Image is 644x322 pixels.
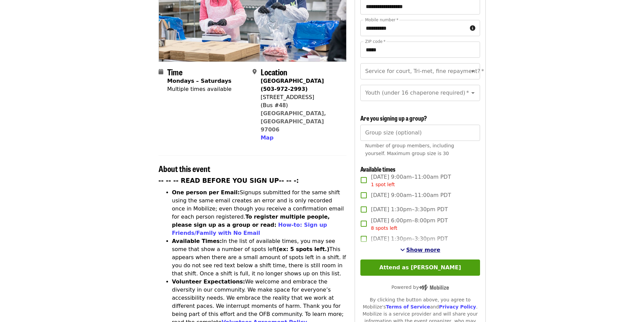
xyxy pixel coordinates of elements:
[439,304,476,309] a: Privacy Policy
[167,78,232,84] strong: Mondays – Saturdays
[365,18,398,22] label: Mobile number
[172,238,222,244] strong: Available Times:
[371,173,451,188] span: [DATE] 9:00am–11:00am PDT
[371,191,451,199] span: [DATE] 9:00am–11:00am PDT
[406,247,440,253] span: Show more
[172,214,330,228] strong: To register multiple people, please sign up as a group or read:
[468,88,478,98] button: Open
[159,163,210,174] span: About this event
[419,284,449,291] img: Powered by Mobilize
[172,222,327,236] a: How-to: Sign up Friends/Family with No Email
[360,20,467,36] input: Mobile number
[470,25,475,31] i: circle-info icon
[261,93,341,101] div: [STREET_ADDRESS]
[360,114,427,122] span: Are you signing up a group?
[371,182,395,187] span: 1 spot left
[172,189,240,196] strong: One person per Email:
[172,189,347,237] li: Signups submitted for the same shift using the same email creates an error and is only recorded o...
[360,165,396,173] span: Available times
[371,235,448,243] span: [DATE] 1:30pm–3:30pm PDT
[261,110,326,133] a: [GEOGRAPHIC_DATA], [GEOGRAPHIC_DATA] 97006
[172,278,245,285] strong: Volunteer Expectations:
[277,246,329,252] strong: (ex: 5 spots left.)
[468,67,478,76] button: Open
[159,177,299,184] strong: -- -- -- READ BEFORE YOU SIGN UP-- -- -:
[365,40,385,44] label: ZIP code
[386,304,430,309] a: Terms of Service
[261,134,273,141] span: Map
[167,85,232,93] div: Multiple times available
[371,225,397,231] span: 8 spots left
[371,205,448,214] span: [DATE] 1:30pm–3:30pm PDT
[360,125,480,141] input: [object Object]
[261,101,341,109] div: (Bus #48)
[261,134,273,142] button: Map
[261,78,324,92] strong: [GEOGRAPHIC_DATA] (503-972-2993)
[159,69,163,75] i: calendar icon
[365,143,454,156] span: Number of group members, including yourself. Maximum group size is 30
[391,284,449,290] span: Powered by
[172,237,347,278] li: In the list of available times, you may see some that show a number of spots left This appears wh...
[167,66,183,78] span: Time
[261,66,287,78] span: Location
[253,69,257,75] i: map-marker-alt icon
[360,259,480,276] button: Attend as [PERSON_NAME]
[360,42,480,58] input: ZIP code
[371,217,448,232] span: [DATE] 6:00pm–8:00pm PDT
[400,246,440,254] button: See more timeslots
